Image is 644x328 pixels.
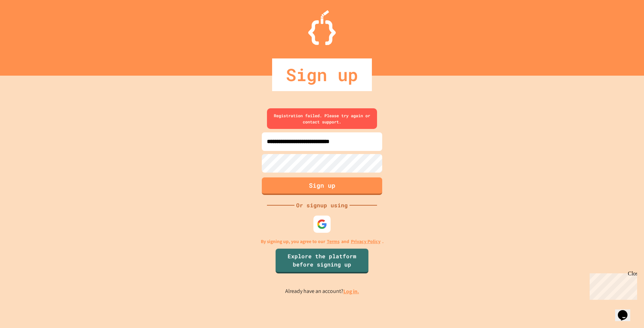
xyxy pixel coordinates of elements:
iframe: chat widget [615,300,637,321]
img: google-icon.svg [317,219,327,229]
a: Privacy Policy [351,238,380,245]
a: Log in. [343,288,359,295]
a: Explore the platform before signing up [276,249,368,273]
div: Sign up [272,58,372,91]
img: Logo.svg [308,10,336,45]
div: Registration failed. Please try again or contact support. [267,108,377,129]
a: Terms [327,238,340,245]
p: Already have an account? [285,287,359,296]
p: By signing up, you agree to our and . [261,238,384,245]
iframe: chat widget [587,271,637,300]
div: Or signup using [294,201,350,209]
button: Sign up [262,177,382,195]
div: Chat with us now!Close [3,3,47,44]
